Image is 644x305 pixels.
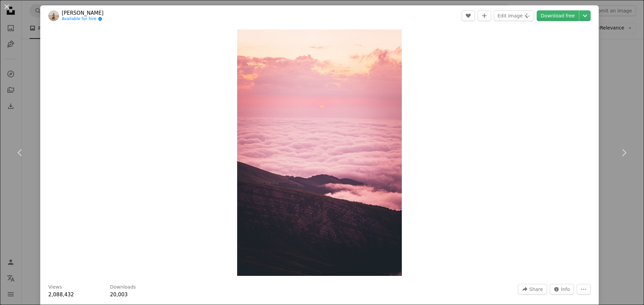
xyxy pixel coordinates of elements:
h3: Downloads [110,284,136,291]
h3: Views [48,284,62,291]
button: Edit image [494,10,534,21]
button: Like [462,10,475,21]
button: Share this image [518,284,547,295]
button: Stats about this image [550,284,574,295]
span: 20,003 [110,292,128,298]
span: 2,088,432 [48,292,74,298]
img: white clouds over mountains during daytime [237,29,402,276]
a: Download free [537,10,579,21]
button: Choose download size [579,10,591,21]
span: Share [529,284,543,294]
a: Available for hire [62,16,104,22]
img: Go to Daniele Franchi's profile [48,10,59,21]
a: Next [604,121,644,185]
button: Zoom in on this image [237,29,402,276]
span: Info [561,284,570,294]
a: [PERSON_NAME] [62,10,104,16]
button: Add to Collection [478,10,491,21]
button: More Actions [577,284,591,295]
